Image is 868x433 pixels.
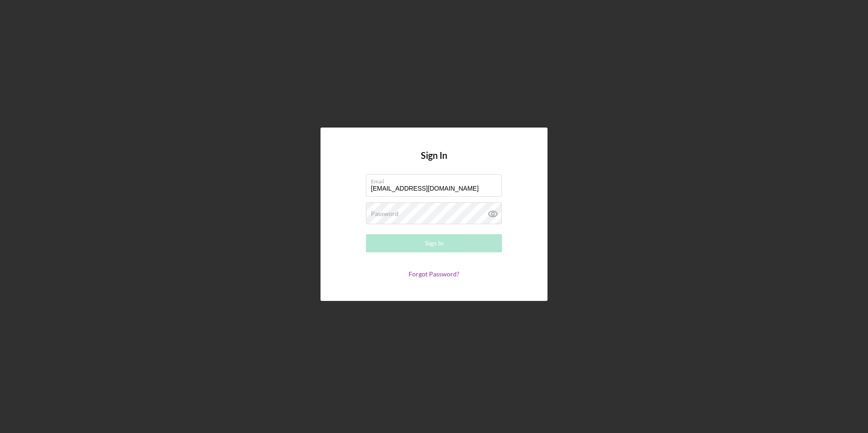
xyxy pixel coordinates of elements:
label: Email [371,175,502,185]
a: Forgot Password? [409,270,459,278]
button: Sign In [366,234,502,252]
label: Password [371,210,399,217]
div: Sign In [425,234,444,252]
h4: Sign In [421,150,447,174]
